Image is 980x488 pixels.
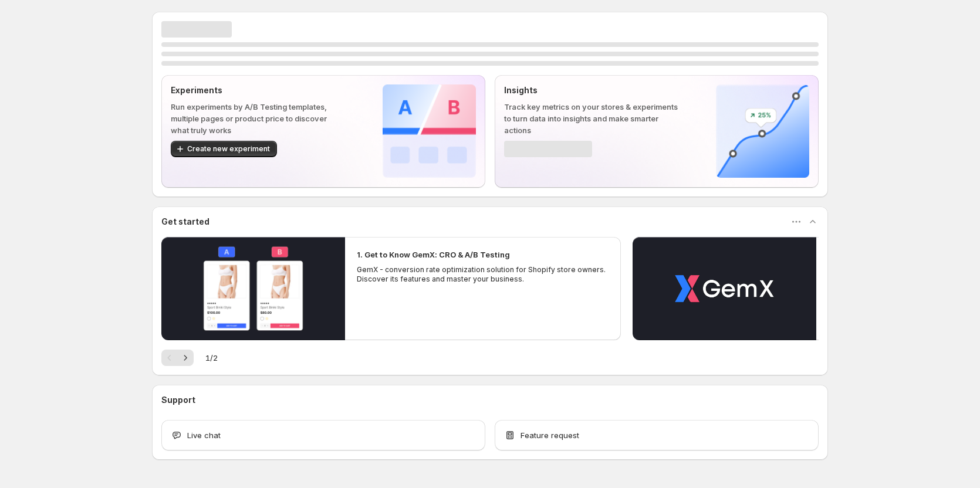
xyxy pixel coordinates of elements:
[171,141,277,157] button: Create new experiment
[521,429,579,441] span: Feature request
[177,350,194,366] button: Next
[171,101,345,136] p: Run experiments by A/B Testing templates, multiple pages or product price to discover what truly ...
[161,216,209,228] h3: Get started
[161,237,345,340] button: Play video
[716,84,809,178] img: Insights
[357,249,510,260] h2: 1. Get to Know GemX: CRO & A/B Testing
[633,237,816,340] button: Play video
[205,352,218,364] span: 1 / 2
[161,350,194,366] nav: Pagination
[187,144,270,154] span: Create new experiment
[357,265,609,284] p: GemX - conversion rate optimization solution for Shopify store owners. Discover its features and ...
[187,429,221,441] span: Live chat
[504,84,678,96] p: Insights
[171,84,345,96] p: Experiments
[383,84,476,178] img: Experiments
[161,394,195,406] h3: Support
[504,101,678,136] p: Track key metrics on your stores & experiments to turn data into insights and make smarter actions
